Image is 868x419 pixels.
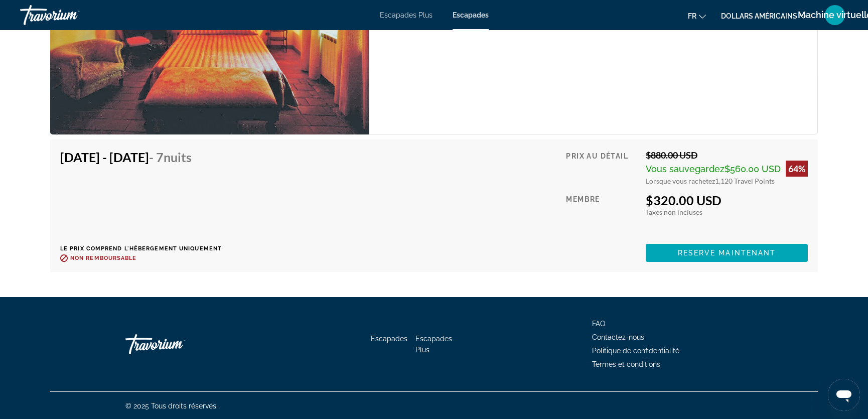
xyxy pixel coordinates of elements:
[646,150,808,161] div: $880.00 USD
[678,249,776,257] span: Reserve maintenant
[592,347,679,355] a: Politique de confidentialité
[721,12,797,20] font: dollars américains
[725,164,781,174] span: $560.00 USD
[60,150,214,165] h4: [DATE] - [DATE]
[646,244,808,262] button: Reserve maintenant
[70,255,137,261] span: Non remboursable
[715,177,775,185] span: 1,120 Travel Points
[688,12,696,20] font: fr
[20,2,120,28] a: Travorium
[646,193,808,208] div: $320.00 USD
[822,5,848,26] button: Menu utilisateur
[688,9,706,23] button: Changer de langue
[646,177,715,185] span: Lorsque vous rachetez
[566,150,638,185] div: Prix au détail
[371,335,407,343] a: Escapades
[592,320,605,328] a: FAQ
[125,402,218,410] font: © 2025 Tous droits réservés.
[592,333,644,341] a: Contactez-nous
[828,379,860,411] iframe: Bouton de lancement de la fenêtre de messagerie
[380,11,432,19] a: Escapades Plus
[786,161,808,177] div: 64%
[453,11,489,19] a: Escapades
[592,360,660,368] a: Termes et conditions
[415,335,452,354] a: Escapades Plus
[149,150,192,165] span: - 7
[646,164,725,174] span: Vous sauvegardez
[566,193,638,236] div: Membre
[721,9,807,23] button: Changer de devise
[646,208,702,216] span: Taxes non incluses
[125,329,226,359] a: Rentrer à la maison
[60,245,222,252] p: Le prix comprend l'hébergement uniquement
[164,150,192,165] span: nuits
